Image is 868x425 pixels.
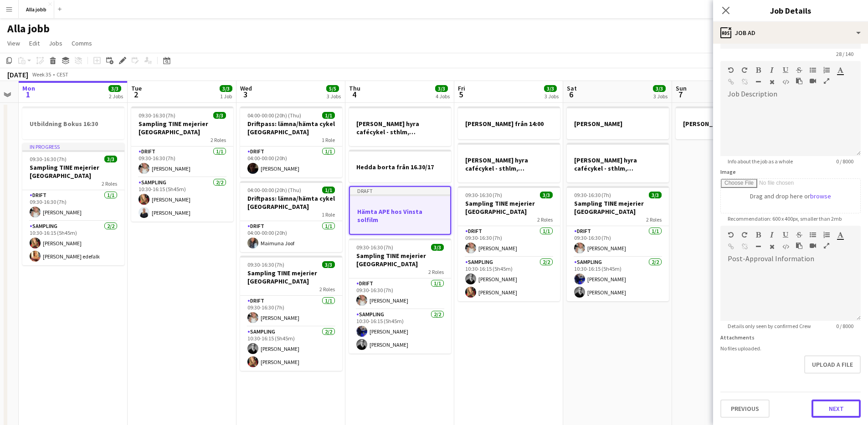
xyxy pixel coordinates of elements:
[567,84,577,92] span: Sat
[741,66,748,74] button: Redo
[22,143,124,265] div: In progress09:30-16:30 (7h)3/3Sampling TINE mejerier [GEOGRAPHIC_DATA]2 RolesDrift1/109:30-16:30 ...
[823,231,830,238] button: Ordered List
[220,85,232,92] span: 3/3
[755,78,761,86] button: Horizontal Line
[676,120,778,128] h3: [PERSON_NAME]
[458,156,560,172] h3: [PERSON_NAME] hyra cafécykel - sthlm, [GEOGRAPHIC_DATA], cph
[574,192,611,198] span: 09:30-16:30 (7h)
[131,120,233,136] h3: Sampling TINE mejerier [GEOGRAPHIC_DATA]
[676,106,778,139] app-job-card: [PERSON_NAME]
[649,192,662,198] span: 3/3
[713,22,868,44] div: Job Ad
[755,66,761,74] button: Bold
[720,400,770,418] button: Previous
[349,186,451,235] div: DraftHämta APE hos Vinsta solfilm
[240,221,342,252] app-card-role: Drift1/104:00-00:00 (20h)Maimuna Joof
[720,334,755,341] label: Attachments
[22,221,124,265] app-card-role: Sampling2/210:30-16:15 (5h45m)[PERSON_NAME][PERSON_NAME] edefalk
[349,238,451,354] div: 09:30-16:30 (7h)3/3Sampling TINE mejerier [GEOGRAPHIC_DATA]2 RolesDrift1/109:30-16:30 (7h)[PERSON...
[349,84,360,92] span: Thu
[812,400,861,418] button: Next
[728,231,734,238] button: Undo
[458,257,560,301] app-card-role: Sampling2/210:30-16:15 (5h45m)[PERSON_NAME][PERSON_NAME]
[837,231,843,238] button: Text Color
[240,181,342,252] app-job-card: 04:00-00:00 (20h) (Thu)1/1Driftpass: lämna/hämta cykel [GEOGRAPHIC_DATA]1 RoleDrift1/104:00-00:00...
[7,39,20,47] span: View
[713,5,868,16] h3: Job Details
[109,93,123,100] div: 2 Jobs
[240,296,342,327] app-card-role: Drift1/109:30-16:30 (7h)[PERSON_NAME]
[239,89,252,100] span: 3
[349,309,451,354] app-card-role: Sampling2/210:30-16:15 (5h45m)[PERSON_NAME][PERSON_NAME]
[755,231,761,238] button: Bold
[22,84,35,92] span: Mon
[837,66,843,74] button: Text Color
[240,120,342,136] h3: Driftpass: lämna/hämta cykel [GEOGRAPHIC_DATA]
[458,84,465,92] span: Fri
[45,37,66,49] a: Jobs
[247,187,301,193] span: 04:00-00:00 (20h) (Thu)
[544,93,559,100] div: 3 Jobs
[68,37,96,49] a: Comms
[322,187,335,193] span: 1/1
[565,89,577,100] span: 6
[540,192,553,198] span: 3/3
[22,190,124,221] app-card-role: Drift1/109:30-16:30 (7h)[PERSON_NAME]
[139,112,175,119] span: 09:30-16:30 (7h)
[810,242,816,249] button: Insert video
[4,37,24,49] a: View
[49,39,62,47] span: Jobs
[796,66,802,74] button: Strikethrough
[544,85,557,92] span: 3/3
[720,215,849,222] span: Recommendation: 600 x 400px, smaller than 2mb
[431,244,444,251] span: 3/3
[322,211,335,218] span: 1 Role
[240,106,342,177] app-job-card: 04:00-00:00 (20h) (Thu)1/1Driftpass: lämna/hämta cykel [GEOGRAPHIC_DATA]1 RoleDrift1/104:00-00:00...
[240,194,342,211] h3: Driftpass: lämna/hämta cykel [GEOGRAPHIC_DATA]
[769,78,775,86] button: Clear Formatting
[796,77,802,85] button: Paste as plain text
[823,242,830,249] button: Fullscreen
[436,93,450,100] div: 4 Jobs
[741,231,748,238] button: Redo
[56,71,68,78] div: CEST
[567,106,669,139] app-job-card: [PERSON_NAME]
[769,243,775,250] button: Clear Formatting
[728,66,734,74] button: Undo
[131,177,233,222] app-card-role: Sampling2/210:30-16:15 (5h45m)[PERSON_NAME][PERSON_NAME]
[349,150,451,182] div: Hedda borta från 16.30/17
[829,323,861,329] span: 0 / 8000
[567,143,669,182] div: [PERSON_NAME] hyra cafécykel - sthlm, [GEOGRAPHIC_DATA], cph
[804,355,861,374] button: Upload a file
[349,278,451,309] app-card-role: Drift1/109:30-16:30 (7h)[PERSON_NAME]
[240,327,342,371] app-card-role: Sampling2/210:30-16:15 (5h45m)[PERSON_NAME][PERSON_NAME]
[810,77,816,85] button: Insert video
[720,345,861,352] div: No files uploaded.
[829,51,861,57] span: 28 / 140
[567,156,669,172] h3: [PERSON_NAME] hyra cafécykel - sthlm, [GEOGRAPHIC_DATA], cph
[22,106,124,139] app-job-card: Utbildning Bokus 16:30
[646,216,662,223] span: 2 Roles
[567,257,669,301] app-card-role: Sampling2/210:30-16:15 (5h45m)[PERSON_NAME][PERSON_NAME]
[720,158,800,165] span: Info about the job as a whole
[782,243,789,250] button: HTML Code
[458,143,560,182] app-job-card: [PERSON_NAME] hyra cafécykel - sthlm, [GEOGRAPHIC_DATA], cph
[458,226,560,257] app-card-role: Drift1/109:30-16:30 (7h)[PERSON_NAME]
[131,106,233,222] app-job-card: 09:30-16:30 (7h)3/3Sampling TINE mejerier [GEOGRAPHIC_DATA]2 RolesDrift1/109:30-16:30 (7h)[PERSON...
[72,39,92,47] span: Comms
[131,147,233,177] app-card-role: Drift1/109:30-16:30 (7h)[PERSON_NAME]
[567,186,669,301] app-job-card: 09:30-16:30 (7h)3/3Sampling TINE mejerier [GEOGRAPHIC_DATA]2 RolesDrift1/109:30-16:30 (7h)[PERSON...
[435,85,448,92] span: 3/3
[349,252,451,268] h3: Sampling TINE mejerier [GEOGRAPHIC_DATA]
[458,120,560,128] h3: [PERSON_NAME] från 14:00
[322,137,335,143] span: 1 Role
[782,78,789,86] button: HTML Code
[240,84,252,92] span: Wed
[653,85,666,92] span: 3/3
[22,163,124,180] h3: Sampling TINE mejerier [GEOGRAPHIC_DATA]
[465,192,502,198] span: 09:30-16:30 (7h)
